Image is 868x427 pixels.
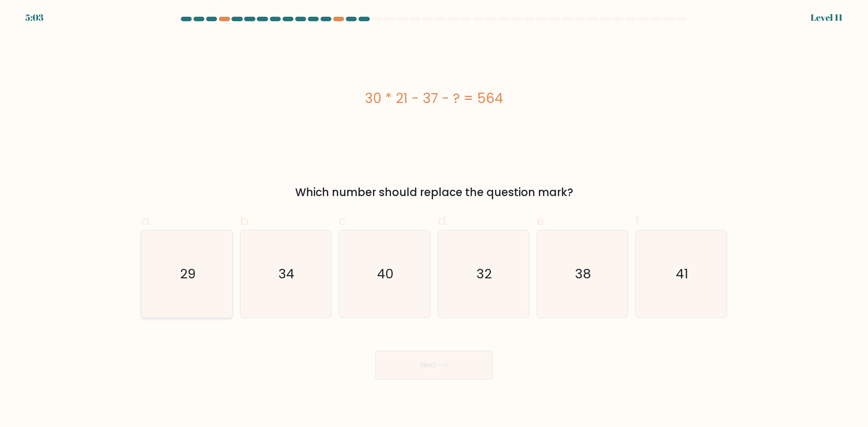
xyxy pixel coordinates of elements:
[811,11,843,24] div: Level 11
[375,351,493,380] button: Next
[476,265,492,283] text: 32
[25,11,43,24] div: 5:03
[635,212,642,230] span: f.
[575,265,591,283] text: 38
[141,88,727,108] div: 30 * 21 - 37 - ? = 564
[278,265,294,283] text: 34
[146,184,722,201] div: Which number should replace the question mark?
[339,212,349,230] span: c.
[438,212,448,230] span: d.
[180,265,196,283] text: 29
[240,212,251,230] span: b.
[537,212,547,230] span: e.
[377,265,394,283] text: 40
[141,212,152,230] span: a.
[676,265,688,283] text: 41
